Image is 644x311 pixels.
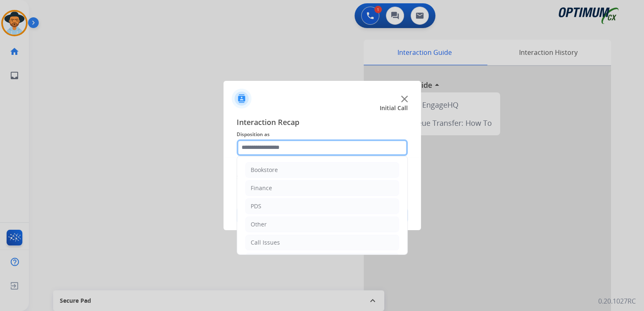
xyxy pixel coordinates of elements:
div: Other [251,220,267,229]
p: 0.20.1027RC [598,296,636,306]
div: Finance [251,184,272,192]
img: contactIcon [232,89,251,108]
span: Disposition as [237,130,408,139]
div: PDS [251,202,261,210]
span: Interaction Recap [237,116,408,130]
span: Initial Call [380,104,408,112]
div: Call Issues [251,238,280,247]
div: Bookstore [251,166,278,174]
